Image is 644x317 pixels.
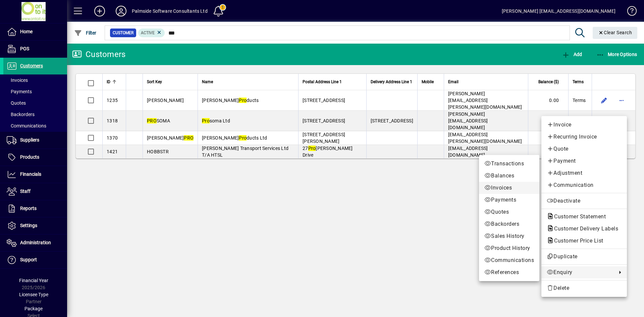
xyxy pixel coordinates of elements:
[484,256,534,264] span: Communications
[547,169,622,177] span: Adjustment
[541,195,627,207] button: Deactivate customer
[484,244,534,252] span: Product History
[484,232,534,240] span: Sales History
[547,121,622,129] span: Invoice
[547,145,622,153] span: Quote
[484,268,534,276] span: References
[547,284,622,292] span: Delete
[547,268,613,276] span: Enquiry
[547,253,622,261] span: Duplicate
[547,181,622,189] span: Communication
[547,197,622,205] span: Deactivate
[547,213,609,220] span: Customer Statement
[484,160,534,168] span: Transactions
[547,225,622,232] span: Customer Delivery Labels
[484,172,534,180] span: Balances
[484,220,534,228] span: Backorders
[484,196,534,204] span: Payments
[547,133,622,141] span: Recurring Invoice
[484,208,534,216] span: Quotes
[484,184,534,192] span: Invoices
[547,237,607,244] span: Customer Price List
[547,157,622,165] span: Payment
